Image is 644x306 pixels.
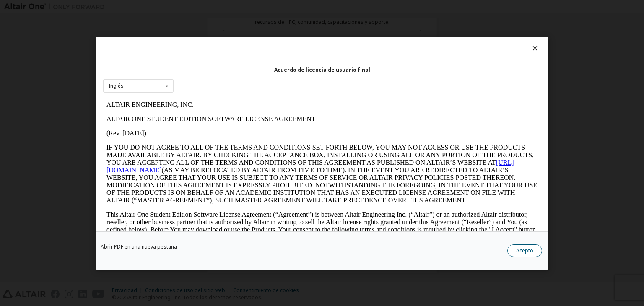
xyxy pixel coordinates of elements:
[3,113,434,143] p: This Altair One Student Edition Software License Agreement (“Agreement”) is between Altair Engine...
[3,61,411,76] a: [URL][DOMAIN_NAME]
[101,244,177,249] a: Abrir PDF en una nueva pestaña
[3,3,434,11] p: ALTAIR ENGINEERING, INC.
[109,82,124,89] font: Inglés
[101,243,177,250] font: Abrir PDF en una nueva pestaña
[274,66,370,73] font: Acuerdo de licencia de usuario final
[3,32,434,39] p: (Rev. [DATE])
[3,18,434,25] p: ALTAIR ONE STUDENT EDITION SOFTWARE LICENSE AGREEMENT
[516,247,533,254] font: Acepto
[3,46,434,106] p: IF YOU DO NOT AGREE TO ALL OF THE TERMS AND CONDITIONS SET FORTH BELOW, YOU MAY NOT ACCESS OR USE...
[507,244,542,257] button: Acepto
